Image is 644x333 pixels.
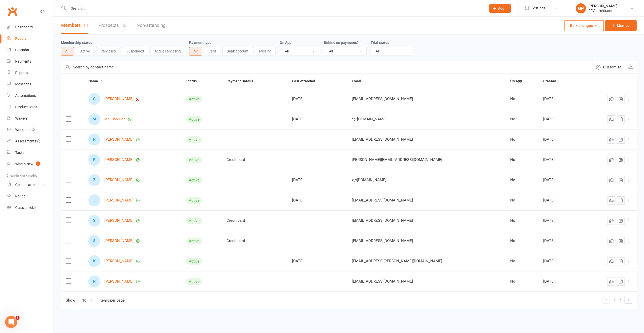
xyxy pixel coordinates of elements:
[7,202,54,213] a: Class kiosk mode
[352,195,413,205] span: [EMAIL_ADDRESS][DOMAIN_NAME]
[543,137,578,142] div: [DATE]
[121,23,126,28] div: 33
[204,47,220,56] button: Card
[588,4,617,8] div: [PERSON_NAME]
[104,198,134,202] a: [PERSON_NAME]
[88,154,100,166] div: R
[96,47,120,56] button: Cancelled
[292,79,321,83] span: Last Attended
[189,41,211,45] label: Payment type
[352,175,386,185] span: z@[DOMAIN_NAME]
[104,178,134,182] a: [PERSON_NAME]
[7,56,54,67] a: Payments
[15,139,40,143] div: Assessments
[186,177,202,183] div: Active
[510,239,534,243] div: No
[61,17,88,34] a: Members11
[588,8,617,13] div: 20V Leichhardt
[617,23,631,29] span: Member
[15,128,30,132] div: Workouts
[88,174,100,186] div: Z
[564,20,604,31] button: Bulk changes
[15,36,27,41] div: People
[7,90,54,101] a: Automations
[104,279,134,284] a: [PERSON_NAME]
[15,59,31,63] div: Payments
[6,5,19,18] a: Clubworx
[510,158,534,162] div: No
[122,47,148,56] button: Suspended
[186,78,202,84] button: Status
[352,78,367,84] button: Email
[592,61,625,73] button: Customize
[100,298,125,303] div: items per page
[7,191,54,202] a: Roll call
[7,33,54,44] a: People
[605,20,637,31] a: Member
[88,255,100,267] div: K
[280,41,291,45] label: On App
[532,3,546,14] span: Settings
[226,218,283,223] div: Credit card
[7,67,54,79] a: Reports
[510,279,534,284] div: No
[15,82,31,86] div: Messages
[510,198,534,202] div: No
[186,258,202,265] div: Active
[15,94,36,98] div: Automations
[292,117,343,121] div: [DATE]
[543,279,578,284] div: [DATE]
[104,97,134,101] a: [PERSON_NAME]
[543,117,578,121] div: [DATE]
[352,114,387,124] span: c@[DOMAIN_NAME]
[576,3,586,13] div: GP
[226,79,259,83] span: Payment Details
[104,218,134,223] a: [PERSON_NAME]
[189,47,202,56] button: All
[15,105,37,109] div: Product Sales
[186,278,202,285] div: Active
[88,78,104,84] button: Name
[88,194,100,206] div: J
[186,79,202,83] span: Status
[7,179,54,191] a: General attendance kiosk mode
[61,47,74,56] button: All
[66,296,125,305] div: Show
[510,117,534,121] div: No
[292,178,343,182] div: [DATE]
[7,22,54,33] a: Dashboard
[186,217,202,224] div: Active
[83,23,88,28] div: 11
[543,97,578,101] div: [DATE]
[7,44,54,56] a: Calendar
[226,78,259,84] button: Payment Details
[7,79,54,90] a: Messages
[15,194,27,198] div: Roll call
[371,41,389,45] label: Trial status
[292,198,343,202] div: [DATE]
[603,64,621,70] span: Customize
[88,134,100,145] div: R
[186,96,202,102] div: Active
[226,239,283,243] div: Credit card
[543,78,562,84] button: Created
[352,276,413,286] span: [EMAIL_ADDRESS][DOMAIN_NAME]
[88,113,100,125] div: M
[7,124,54,136] a: Workouts
[505,73,538,89] th: On App
[67,5,483,12] input: Search...
[292,259,343,263] div: [DATE]
[186,136,202,143] div: Active
[510,218,534,223] div: No
[36,161,40,166] span: 1
[7,101,54,113] a: Product Sales
[15,162,34,166] div: What's New
[15,206,38,210] div: Class check-in
[352,135,413,144] span: [EMAIL_ADDRESS][DOMAIN_NAME]
[15,183,46,187] div: General attendance
[15,116,28,120] div: Waivers
[7,147,54,158] a: Tasks
[543,259,578,263] div: [DATE]
[186,197,202,204] div: Active
[617,296,623,303] a: 2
